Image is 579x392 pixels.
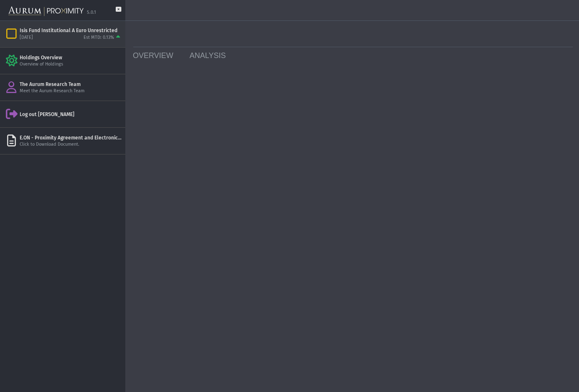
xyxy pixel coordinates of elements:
div: The Aurum Research Team [20,81,122,88]
div: Meet the Aurum Research Team [20,88,122,94]
a: ANALYSIS [183,47,236,64]
div: Isis Fund Institutional A Euro Unrestricted [20,27,122,34]
a: OVERVIEW [127,47,183,64]
div: [DATE] [20,35,33,41]
div: Log out [PERSON_NAME] [20,111,122,118]
div: Est MTD: 0.13% [84,35,114,41]
div: E.ON - Proximity Agreement and Electronic Access Agreement - Signed.pdf [20,134,122,141]
img: Aurum-Proximity%20white.svg [8,2,84,20]
div: Holdings Overview [20,54,122,61]
div: 5.0.1 [87,10,96,16]
div: Click to Download Document. [20,142,122,148]
div: Overview of Holdings [20,61,122,68]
